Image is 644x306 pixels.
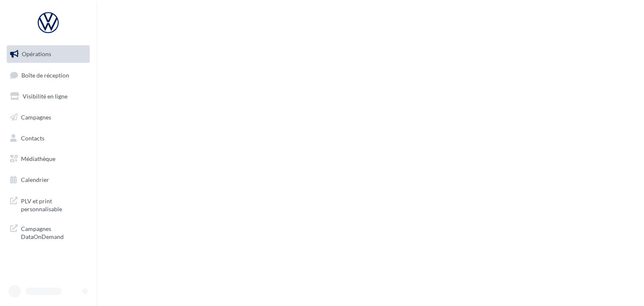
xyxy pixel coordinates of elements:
[21,114,51,121] span: Campagnes
[21,155,55,162] span: Médiathèque
[21,223,86,241] span: Campagnes DataOnDemand
[5,192,91,217] a: PLV et print personnalisable
[5,109,91,126] a: Campagnes
[21,176,49,183] span: Calendrier
[5,45,91,63] a: Opérations
[21,195,86,213] span: PLV et print personnalisable
[5,88,91,105] a: Visibilité en ligne
[21,71,69,78] span: Boîte de réception
[5,171,91,189] a: Calendrier
[5,220,91,244] a: Campagnes DataOnDemand
[22,50,51,57] span: Opérations
[21,134,44,141] span: Contacts
[5,150,91,168] a: Médiathèque
[5,130,91,147] a: Contacts
[5,66,91,84] a: Boîte de réception
[23,93,68,100] span: Visibilité en ligne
